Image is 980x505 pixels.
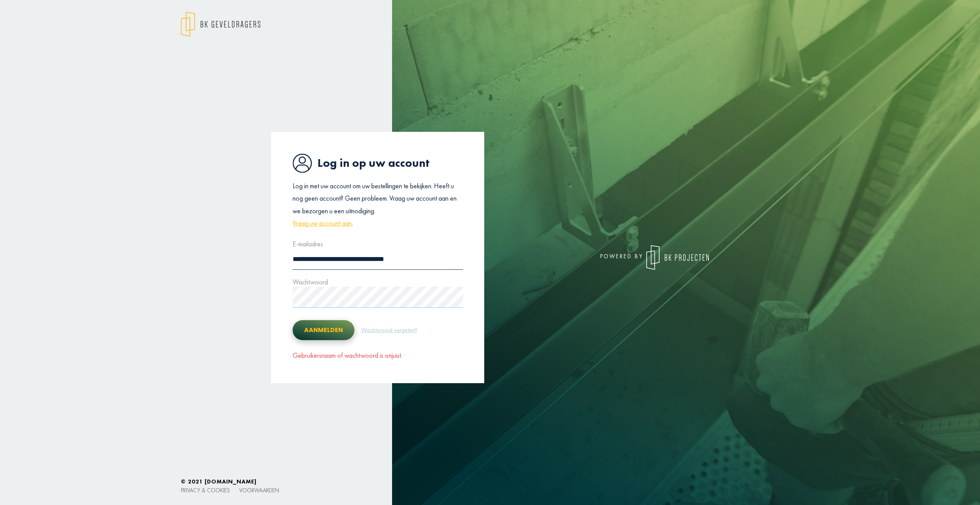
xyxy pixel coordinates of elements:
label: Wachtwoord [293,276,328,288]
span: Gebruikersnaam of wachtwoord is onjuist. [293,351,402,360]
a: Privacy & cookies [181,487,230,494]
h1: Log in op uw account [293,153,463,173]
p: Log in met uw account om uw bestellingen te bekijken. Heeft u nog geen account? Geen probleem. Vr... [293,180,463,230]
img: logo [646,245,709,270]
h6: © 2021 [DOMAIN_NAME] [181,478,799,485]
a: Vraag uw account aan [293,217,352,229]
button: Aanmelden [293,320,354,340]
div: powered by [496,245,709,270]
a: Wachtwoord vergeten? [361,325,418,335]
img: logo [181,12,260,37]
img: icon [293,153,312,173]
a: Voorwaarden [239,487,279,494]
label: E-mailadres [293,238,323,250]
